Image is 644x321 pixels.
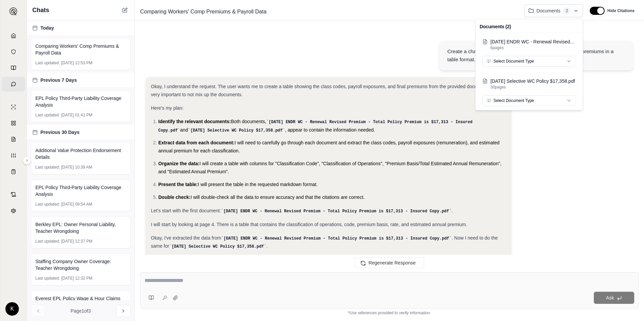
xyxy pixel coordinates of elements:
[480,23,579,30] h3: Documents ( 2 )
[480,75,579,93] button: [DATE] Selective WC Policy $17,358.pdf30pages
[490,45,576,50] p: 6 pages
[490,78,576,84] p: 2023.06.01 Selective WC Policy $17,358.pdf
[490,84,576,90] p: 30 pages
[490,38,576,45] p: 2024.06.01 ENDR WC - Renewal Revised Premium - Total Policy Premium is $17,313 - Insured Copy.pdf
[480,36,579,53] button: [DATE] ENDR WC - Renewal Revised Premium - Total Policy Premium is $17,313 - Insured Copy.pdf6pages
